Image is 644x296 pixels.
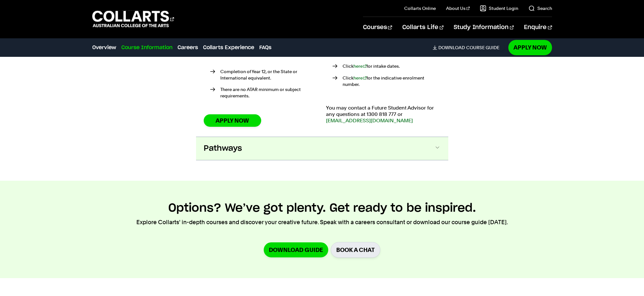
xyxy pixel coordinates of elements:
[446,5,470,11] a: About Us
[433,45,504,50] a: DownloadCourse Guide
[92,44,116,51] a: Overview
[168,201,476,215] h2: Options? We’ve got plenty. Get ready to be inspired.
[480,5,518,11] a: Student Login
[508,40,552,55] a: Apply Now
[210,86,318,99] li: There are no ATAR minimum or subject requirements.
[343,75,441,87] p: Click for the indicative enrolment number.
[136,218,508,227] p: Explore Collarts' in-depth courses and discover your creative future. Speak with a careers consul...
[204,143,242,154] span: Pathways
[363,17,392,38] a: Courses
[203,44,254,51] a: Collarts Experience
[528,5,552,11] a: Search
[264,242,328,257] a: Download Guide
[353,64,367,69] a: here
[210,68,318,81] li: Completion of Year 12, or the State or International equivalent.
[326,118,413,124] a: [EMAIL_ADDRESS][DOMAIN_NAME]
[454,17,514,38] a: Study Information
[178,44,198,51] a: Careers
[524,17,552,38] a: Enquire
[259,44,271,51] a: FAQs
[438,45,465,50] span: Download
[353,75,367,80] a: here
[326,105,441,124] p: You may contact a Future Student Advisor for any questions at 1300 818 777 or
[196,137,448,160] button: Pathways
[402,17,443,38] a: Collarts Life
[121,44,172,51] a: Course Information
[204,114,261,127] a: Apply Now
[404,5,436,11] a: Collarts Online
[92,10,174,28] div: Go to homepage
[331,242,380,258] a: BOOK A CHAT
[343,63,441,69] p: Click for intake dates.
